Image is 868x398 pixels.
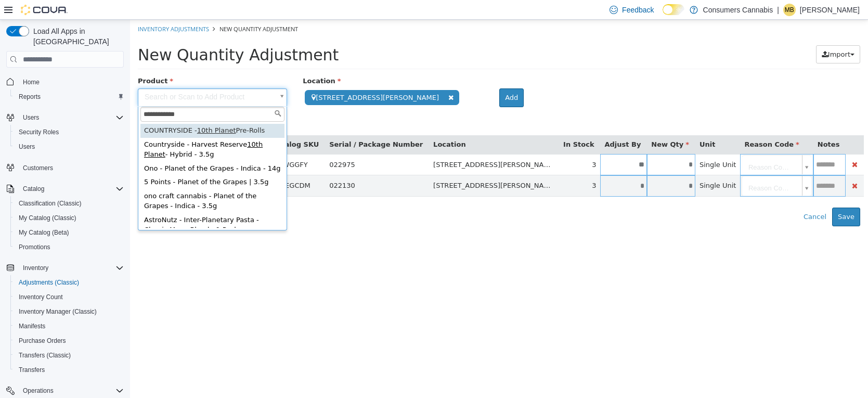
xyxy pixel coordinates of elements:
[23,113,39,122] span: Users
[10,319,128,333] button: Manifests
[10,170,154,194] div: ono craft cannabis - Planet of the Grapes - Indica - 3.5g
[19,366,45,374] span: Transfers
[663,4,684,15] input: Dark Mode
[19,162,57,174] a: Customers
[15,140,39,153] a: Users
[23,185,44,193] span: Catalog
[15,335,124,347] span: Purchase Orders
[19,293,63,301] span: Inventory Count
[23,387,54,395] span: Operations
[19,76,44,88] a: Home
[10,139,128,154] button: Users
[15,335,70,347] a: Purchase Orders
[10,142,154,156] div: Ono - Planet of the Grapes - Indica - 14g
[15,364,49,376] a: Transfers
[15,305,124,318] span: Inventory Manager (Classic)
[19,183,48,195] button: Catalog
[19,307,97,316] span: Inventory Manager (Classic)
[15,241,55,253] a: Promotions
[19,262,124,274] span: Inventory
[15,140,124,153] span: Users
[10,225,128,240] button: My Catalog (Beta)
[19,228,69,237] span: My Catalog (Beta)
[67,107,106,114] span: 10th Planet
[19,111,43,124] button: Users
[19,278,79,287] span: Adjustments (Classic)
[15,91,45,103] a: Reports
[15,349,75,362] a: Transfers (Classic)
[10,363,128,377] button: Transfers
[10,89,128,104] button: Reports
[2,182,128,196] button: Catalog
[23,264,48,272] span: Inventory
[777,4,779,16] p: |
[15,126,124,138] span: Security Roles
[23,78,40,86] span: Home
[19,75,124,88] span: Home
[19,243,50,251] span: Promotions
[703,4,773,16] p: Consumers Cannabis
[2,74,128,89] button: Home
[21,5,68,15] img: Cova
[2,261,128,275] button: Inventory
[10,240,128,254] button: Promotions
[2,160,128,175] button: Customers
[10,333,128,348] button: Purchase Orders
[15,197,124,210] span: Classification (Classic)
[15,126,63,138] a: Security Roles
[19,161,124,174] span: Customers
[10,196,128,211] button: Classification (Classic)
[19,183,124,195] span: Catalog
[10,104,154,118] div: COUNTRYSIDE - Pre-Rolls
[800,4,860,16] p: [PERSON_NAME]
[29,26,124,47] span: Load All Apps in [GEOGRAPHIC_DATA]
[19,128,59,136] span: Security Roles
[23,164,53,172] span: Customers
[15,305,101,318] a: Inventory Manager (Classic)
[10,125,128,139] button: Security Roles
[19,384,58,397] button: Operations
[15,226,124,239] span: My Catalog (Beta)
[783,4,796,16] div: Michael Bertani
[622,5,654,15] span: Feedback
[19,262,53,274] button: Inventory
[19,111,124,124] span: Users
[10,275,128,290] button: Adjustments (Classic)
[15,241,124,253] span: Promotions
[10,118,154,142] div: Countryside - Harvest Reserve - Hybrid - 3.5g
[2,110,128,125] button: Users
[19,384,124,397] span: Operations
[15,91,124,103] span: Reports
[15,276,124,289] span: Adjustments (Classic)
[15,212,81,224] a: My Catalog (Classic)
[2,383,128,398] button: Operations
[19,214,76,222] span: My Catalog (Classic)
[10,156,154,170] div: 5 Points - Planet of the Grapes | 3.5g
[10,194,154,217] div: AstroNutz - Inter-Planetary Pasta - Classic Mac - Blend - 1 Pack
[15,291,124,303] span: Inventory Count
[10,211,128,225] button: My Catalog (Classic)
[15,291,67,303] a: Inventory Count
[15,320,124,332] span: Manifests
[15,276,83,289] a: Adjustments (Classic)
[785,4,794,16] span: MB
[10,290,128,304] button: Inventory Count
[15,197,86,210] a: Classification (Classic)
[15,320,49,332] a: Manifests
[10,304,128,319] button: Inventory Manager (Classic)
[15,226,73,239] a: My Catalog (Beta)
[19,143,35,151] span: Users
[19,199,82,208] span: Classification (Classic)
[19,322,45,330] span: Manifests
[10,348,128,363] button: Transfers (Classic)
[15,364,124,376] span: Transfers
[19,351,71,360] span: Transfers (Classic)
[15,349,124,362] span: Transfers (Classic)
[15,212,124,224] span: My Catalog (Classic)
[19,93,41,101] span: Reports
[19,337,66,345] span: Purchase Orders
